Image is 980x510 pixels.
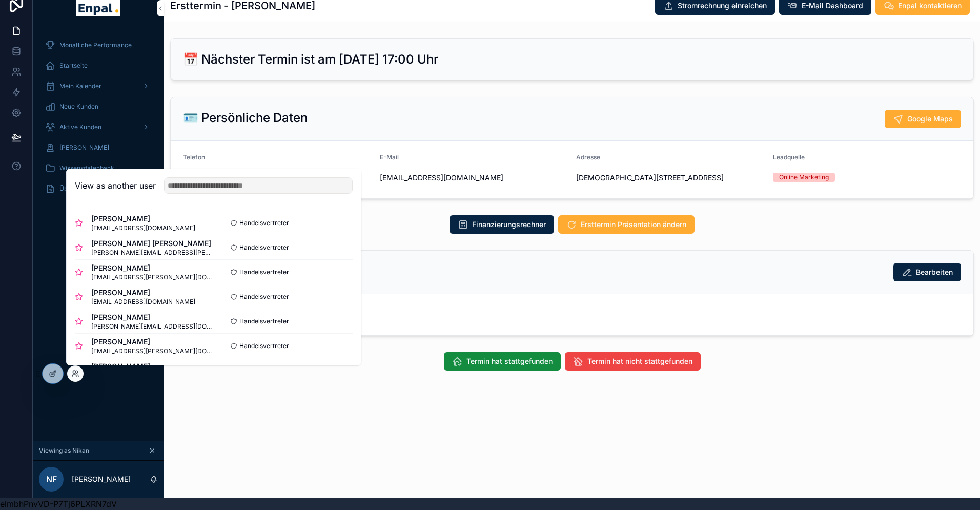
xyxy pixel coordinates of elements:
[91,273,214,281] span: [EMAIL_ADDRESS][PERSON_NAME][DOMAIN_NAME]
[581,219,686,230] span: Ersttermin Präsentation ändern
[885,110,961,128] button: Google Maps
[183,51,438,68] h2: 📅 Nächster Termin ist am [DATE] 17:00 Uhr
[380,173,568,183] span: [EMAIL_ADDRESS][DOMAIN_NAME]
[183,110,308,126] h2: 🪪 Persönliche Daten
[91,361,214,372] span: [PERSON_NAME]
[587,356,692,366] span: Termin hat nicht stattgefunden
[239,293,289,301] span: Handelsvertreter
[39,77,158,95] a: Mein Kalender
[91,288,195,298] span: [PERSON_NAME]
[558,215,695,234] button: Ersttermin Präsentation ändern
[239,268,289,276] span: Handelsvertreter
[59,41,132,49] span: Monatliche Performance
[59,62,88,70] span: Startseite
[91,263,214,273] span: [PERSON_NAME]
[466,356,553,366] span: Termin hat stattgefunden
[239,243,289,252] span: Handelsvertreter
[907,114,953,124] span: Google Maps
[91,298,195,306] span: [EMAIL_ADDRESS][DOMAIN_NAME]
[39,97,158,116] a: Neue Kunden
[59,144,109,152] span: [PERSON_NAME]
[91,347,214,355] span: [EMAIL_ADDRESS][PERSON_NAME][DOMAIN_NAME]
[91,322,214,331] span: [PERSON_NAME][EMAIL_ADDRESS][DOMAIN_NAME]
[39,446,89,455] span: Viewing as Nikan
[773,153,805,161] span: Leadquelle
[91,337,214,347] span: [PERSON_NAME]
[472,219,546,230] span: Finanzierungsrechner
[450,215,554,234] button: Finanzierungsrechner
[46,473,57,485] span: NF
[59,164,114,172] span: Wissensdatenbank
[893,263,961,281] button: Bearbeiten
[183,153,205,161] span: Telefon
[72,474,131,484] p: [PERSON_NAME]
[59,103,98,111] span: Neue Kunden
[239,219,289,227] span: Handelsvertreter
[916,267,953,277] span: Bearbeiten
[898,1,962,11] span: Enpal kontaktieren
[75,179,156,192] h2: View as another user
[39,138,158,157] a: [PERSON_NAME]
[59,82,101,90] span: Mein Kalender
[39,36,158,54] a: Monatliche Performance
[565,352,701,371] button: Termin hat nicht stattgefunden
[39,118,158,136] a: Aktive Kunden
[59,185,90,193] span: Über mich
[59,123,101,131] span: Aktive Kunden
[91,214,195,224] span: [PERSON_NAME]
[239,342,289,350] span: Handelsvertreter
[39,159,158,177] a: Wissensdatenbank
[39,179,158,198] a: Über mich
[678,1,767,11] span: Stromrechnung einreichen
[380,153,399,161] span: E-Mail
[239,317,289,325] span: Handelsvertreter
[91,238,214,249] span: [PERSON_NAME] [PERSON_NAME]
[576,153,600,161] span: Adresse
[91,224,195,232] span: [EMAIL_ADDRESS][DOMAIN_NAME]
[91,249,214,257] span: [PERSON_NAME][EMAIL_ADDRESS][PERSON_NAME][DOMAIN_NAME]
[802,1,863,11] span: E-Mail Dashboard
[576,173,765,183] span: [DEMOGRAPHIC_DATA][STREET_ADDRESS]
[33,29,164,211] div: scrollable content
[444,352,561,371] button: Termin hat stattgefunden
[779,173,829,182] div: Online Marketing
[91,312,214,322] span: [PERSON_NAME]
[39,56,158,75] a: Startseite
